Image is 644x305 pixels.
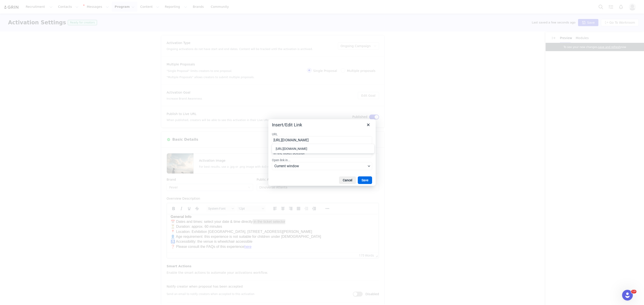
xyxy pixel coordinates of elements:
[364,121,372,129] button: Close
[272,132,372,136] label: URL
[358,176,372,184] button: Save
[273,145,373,152] div: https://feverup.com/m/429100
[77,31,85,35] a: here
[274,163,366,169] span: Current window
[272,122,302,128] div: Insert/Edit Link
[622,290,633,301] iframe: Intercom live chat
[339,176,356,184] button: Cancel
[272,158,372,162] label: Open link in...
[4,1,24,5] strong: General Info
[272,162,372,170] button: Open link in...
[276,146,371,151] div: [URL][DOMAIN_NAME]
[631,290,636,293] span: 13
